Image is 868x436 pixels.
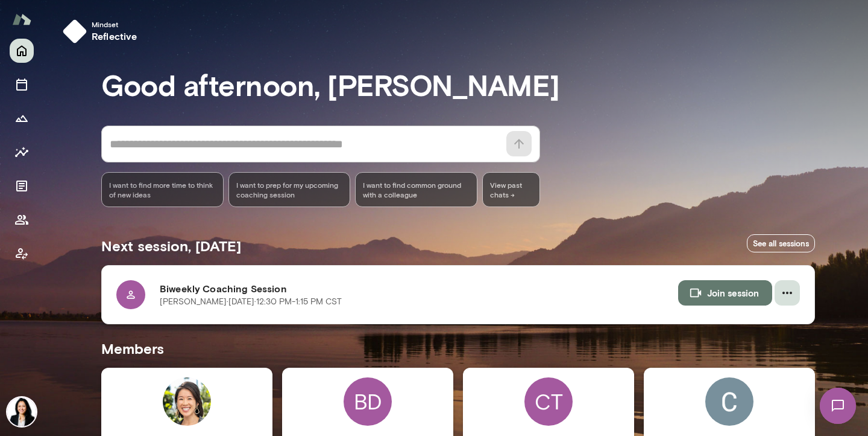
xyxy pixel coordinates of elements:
button: Client app [10,242,34,266]
button: Sessions [10,72,34,97]
h5: Next session, [DATE] [101,236,241,255]
button: Growth Plan [10,106,34,130]
img: Amanda Lin [163,377,211,426]
span: I want to find common ground with a colleague [363,180,470,199]
img: mindset [63,19,87,43]
span: Mindset [92,19,137,29]
h5: Members [101,339,815,358]
div: BD [344,377,392,426]
span: View past chats -> [482,172,540,207]
img: Monica Aggarwal [7,397,36,426]
span: I want to prep for my upcoming coaching session [236,180,343,199]
button: Documents [10,174,34,198]
button: Insights [10,140,34,164]
h3: Good afternoon, [PERSON_NAME] [101,68,815,101]
button: Join session [678,280,772,306]
button: Members [10,208,34,232]
div: I want to find more time to think of new ideas [101,172,224,207]
h6: Biweekly Coaching Session [160,281,678,296]
h6: reflective [92,29,137,43]
button: Mindsetreflective [58,14,147,48]
a: See all sessions [747,234,815,253]
div: I want to find common ground with a colleague [355,172,477,207]
img: Cecil Payne [705,377,753,426]
button: Home [10,39,34,63]
img: Mento [12,8,31,31]
div: I want to prep for my upcoming coaching session [228,172,351,207]
p: [PERSON_NAME] · [DATE] · 12:30 PM-1:15 PM CST [160,296,342,308]
div: CT [524,377,573,426]
span: I want to find more time to think of new ideas [109,180,216,199]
